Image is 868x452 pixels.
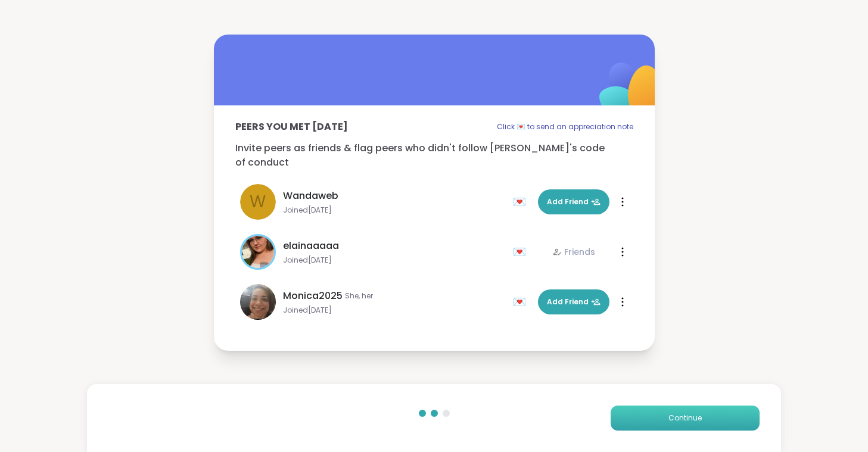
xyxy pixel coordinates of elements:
[538,189,609,214] button: Add Friend
[497,120,633,134] p: Click 💌 to send an appreciation note
[547,197,601,207] span: Add Friend
[283,189,338,203] span: Wandaweb
[547,297,601,307] span: Add Friend
[283,255,506,265] span: Joined [DATE]
[513,192,531,211] div: 💌
[242,236,274,268] img: elainaaaaa
[235,141,633,170] p: Invite peers as friends & flag peers who didn't follow [PERSON_NAME]'s code of conduct
[283,289,343,303] span: Monica2025
[571,32,690,150] img: ShareWell Logomark
[552,246,595,258] div: Friends
[283,239,339,253] span: elainaaaaa
[538,289,609,314] button: Add Friend
[668,413,702,423] span: Continue
[513,292,531,311] div: 💌
[250,189,266,214] span: W
[283,306,506,315] span: Joined [DATE]
[235,120,348,134] p: Peers you met [DATE]
[513,242,531,261] div: 💌
[611,406,760,431] button: Continue
[240,284,276,320] img: Monica2025
[283,205,506,215] span: Joined [DATE]
[345,291,373,301] span: She, her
